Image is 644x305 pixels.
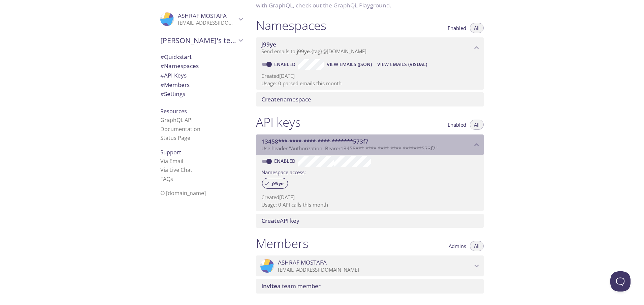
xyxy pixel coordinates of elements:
[178,12,227,20] span: ASHRAF MOSTAFA
[160,53,192,61] span: Quickstart
[160,116,193,124] a: GraphQL API
[160,81,164,89] span: #
[470,241,484,251] button: All
[160,62,164,70] span: #
[444,120,470,130] button: Enabled
[327,60,372,68] span: View Emails (JSON)
[155,61,248,71] div: Namespaces
[160,189,206,197] span: © [DOMAIN_NAME]
[273,158,298,164] a: Enabled
[160,90,164,98] span: #
[256,255,484,276] div: ASHRAF MOSTAFA
[375,59,430,70] button: View Emails (Visual)
[261,48,366,55] span: Send emails to . {tag} @[DOMAIN_NAME]
[297,48,310,55] span: j99ye
[160,71,164,79] span: #
[261,194,478,201] p: Created [DATE]
[256,92,484,106] div: Create namespace
[256,279,484,293] div: Invite a team member
[160,53,164,61] span: #
[160,62,199,70] span: Namespaces
[261,95,280,103] span: Create
[261,201,478,208] p: Usage: 0 API calls this month
[256,214,484,228] div: Create API Key
[160,125,200,133] a: Documentation
[470,120,484,130] button: All
[160,36,236,45] span: [PERSON_NAME]'s team
[610,271,631,292] iframe: Help Scout Beacon - Open
[160,149,181,156] span: Support
[155,52,248,62] div: Quickstart
[155,80,248,90] div: Members
[160,90,185,98] span: Settings
[261,217,299,224] span: API key
[261,167,306,177] label: Namespace access:
[160,134,190,142] a: Status Page
[155,71,248,80] div: API Keys
[261,80,478,87] p: Usage: 0 parsed emails this month
[261,217,280,224] span: Create
[256,18,326,33] h1: Namespaces
[256,37,484,58] div: j99ye namespace
[470,23,484,33] button: All
[160,71,187,79] span: API Keys
[261,282,321,290] span: a team member
[278,267,472,273] p: [EMAIL_ADDRESS][DOMAIN_NAME]
[444,23,470,33] button: Enabled
[155,32,248,49] div: ASHRAF's team
[273,61,298,67] a: Enabled
[160,175,173,183] a: FAQ
[155,89,248,99] div: Team Settings
[155,8,248,30] div: ASHRAF MOSTAFA
[261,282,277,290] span: Invite
[261,72,478,80] p: Created [DATE]
[262,178,288,189] div: j99ye
[160,166,192,174] a: Via Live Chat
[268,180,288,186] span: j99ye
[178,20,236,26] p: [EMAIL_ADDRESS][DOMAIN_NAME]
[377,60,427,68] span: View Emails (Visual)
[256,115,301,130] h1: API keys
[160,81,190,89] span: Members
[324,59,375,70] button: View Emails (JSON)
[256,236,309,251] h1: Members
[170,175,173,183] span: s
[160,157,183,165] a: Via Email
[278,259,327,266] span: ASHRAF MOSTAFA
[261,40,276,48] span: j99ye
[160,108,187,115] span: Resources
[445,241,470,251] button: Admins
[261,95,311,103] span: namespace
